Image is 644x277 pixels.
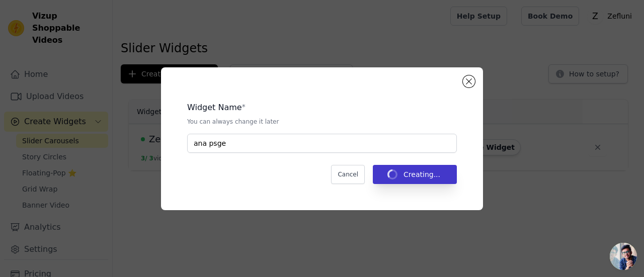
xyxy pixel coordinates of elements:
p: You can always change it later [187,118,457,126]
button: Creating... [373,165,457,184]
button: Close modal [463,75,475,87]
legend: Widget Name [187,102,242,114]
div: Açık sohbet [610,243,637,270]
button: Cancel [331,165,365,184]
